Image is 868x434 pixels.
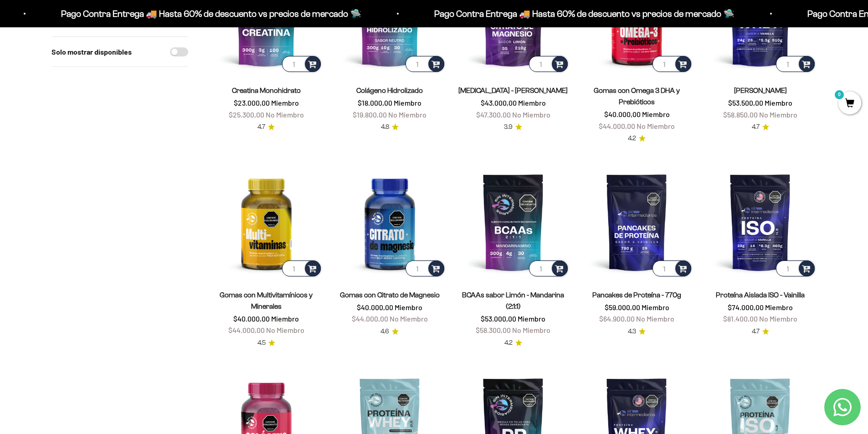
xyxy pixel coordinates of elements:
a: Gomas con Citrato de Magnesio [340,291,440,299]
a: Proteína Aislada ISO - Vainilla [716,291,805,299]
a: [MEDICAL_DATA] - [PERSON_NAME] [458,87,568,94]
a: Gomas con Omega 3 DHA y Prebióticos [594,87,680,106]
span: 4.8 [381,122,389,132]
span: $44.000,00 [228,326,265,334]
span: 4.6 [380,327,389,337]
a: 4.84.8 de 5.0 estrellas [381,122,399,132]
span: $53.000,00 [481,314,516,323]
span: $18.000,00 [358,98,392,107]
span: No Miembro [512,110,550,119]
span: No Miembro [759,314,797,323]
a: 4.64.6 de 5.0 estrellas [380,327,399,337]
p: Pago Contra Entrega 🚚 Hasta 60% de descuento vs precios de mercado 🛸 [60,6,360,21]
a: 0 [838,99,861,109]
label: Solo mostrar disponibles [51,46,132,58]
span: 4.3 [628,327,636,337]
mark: 0 [834,89,845,100]
span: $40.000,00 [233,314,270,323]
span: $25.300,00 [229,110,264,119]
span: 4.2 [504,338,513,348]
span: $44.000,00 [599,122,635,130]
a: 4.54.5 de 5.0 estrellas [257,338,275,348]
span: $53.500,00 [728,98,763,107]
a: 4.74.7 de 5.0 estrellas [257,122,275,132]
a: [PERSON_NAME] [734,87,787,94]
span: No Miembro [266,326,304,334]
span: $58.850,00 [723,110,758,119]
span: Miembro [518,314,545,323]
span: $81.400,00 [723,314,758,323]
span: No Miembro [390,314,428,323]
span: $47.300,00 [476,110,511,119]
span: $43.000,00 [481,98,517,107]
span: $59.000,00 [605,303,640,311]
span: 4.2 [628,133,636,143]
span: 4.7 [752,327,760,337]
span: 4.7 [752,122,760,132]
a: Creatina Monohidrato [232,87,301,94]
a: 4.34.3 de 5.0 estrellas [628,327,646,337]
a: Colágeno Hidrolizado [356,87,423,94]
span: Miembro [395,303,422,311]
a: 4.74.7 de 5.0 estrellas [752,122,769,132]
span: 4.5 [257,338,266,348]
span: No Miembro [512,326,550,334]
a: 4.24.2 de 5.0 estrellas [504,338,522,348]
span: Miembro [518,98,546,107]
a: BCAAs sabor Limón - Mandarina (2:1:1) [462,291,564,310]
span: Miembro [394,98,421,107]
span: 4.7 [257,122,265,132]
a: Pancakes de Proteína - 770g [592,291,681,299]
a: 4.24.2 de 5.0 estrellas [628,133,646,143]
span: $40.000,00 [357,303,393,311]
a: Gomas con Multivitamínicos y Minerales [220,291,313,310]
a: 4.74.7 de 5.0 estrellas [752,327,769,337]
span: Miembro [271,314,299,323]
span: $23.000,00 [234,98,270,107]
span: $19.800,00 [353,110,387,119]
span: Miembro [642,303,669,311]
span: 3.9 [504,122,513,132]
span: Miembro [765,303,793,311]
span: $40.000,00 [604,110,641,118]
span: $44.000,00 [352,314,388,323]
span: Miembro [765,98,792,107]
span: $74.000,00 [728,303,764,311]
span: No Miembro [266,110,304,119]
span: $58.300,00 [476,326,511,334]
span: $64.900,00 [599,314,635,323]
a: 3.93.9 de 5.0 estrellas [504,122,522,132]
span: No Miembro [388,110,426,119]
span: Miembro [271,98,299,107]
span: Miembro [642,110,670,118]
span: No Miembro [636,314,674,323]
p: Pago Contra Entrega 🚚 Hasta 60% de descuento vs precios de mercado 🛸 [433,6,734,21]
span: No Miembro [637,122,675,130]
span: No Miembro [759,110,797,119]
